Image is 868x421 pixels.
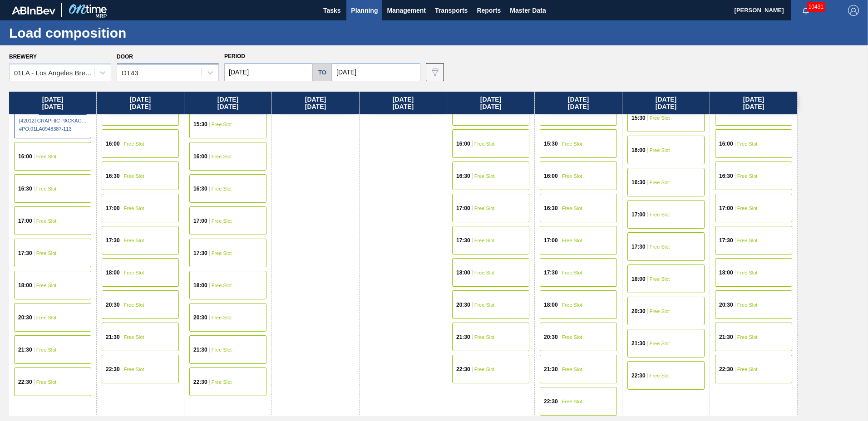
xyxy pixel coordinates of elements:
span: 20:30 [18,315,32,320]
span: 18:00 [106,270,120,275]
span: 20:30 [719,302,733,308]
span: 16:30 [193,186,207,191]
span: Free Slot [737,141,758,147]
img: TNhmsLtSVTkK8tSr43FrP2fwEKptu5GPRR3wAAAABJRU5ErkJggg== [12,6,55,15]
span: Period [224,53,245,59]
span: Free Slot [737,334,758,340]
span: 16:30 [631,180,646,185]
span: Planning [351,5,378,16]
label: Brewery [9,54,37,60]
span: 22:30 [193,379,207,385]
span: 10431 [807,2,825,12]
div: [DATE] [DATE] [97,92,184,114]
span: Free Slot [212,186,232,191]
span: Free Slot [124,206,144,211]
span: 16:30 [106,173,120,179]
span: 16:30 [18,186,32,191]
span: Free Slot [212,379,232,385]
span: Free Slot [36,218,57,224]
span: Free Slot [474,270,495,275]
span: Free Slot [474,238,495,243]
span: 16:30 [544,206,558,211]
span: 15:30 [631,115,646,121]
span: 17:00 [193,218,207,224]
span: 16:00 [456,141,470,147]
button: icon-filter-gray [426,63,444,81]
span: Free Slot [36,315,57,320]
span: Free Slot [562,238,582,243]
span: Free Slot [474,302,495,308]
div: [DATE] [DATE] [710,92,797,114]
span: Free Slot [212,154,232,159]
div: [DATE] [DATE] [535,92,622,114]
span: 21:30 [544,367,558,372]
span: 16:00 [106,141,120,147]
span: Free Slot [650,180,670,185]
span: 21:30 [193,347,207,352]
h5: to [318,69,326,76]
label: Door [117,54,133,60]
span: 18:00 [719,270,733,275]
span: Free Slot [650,276,670,282]
span: Free Slot [474,141,495,147]
input: mm/dd/yyyy [332,63,420,81]
img: Logout [848,5,859,16]
span: 17:30 [106,238,120,243]
span: 22:30 [719,367,733,372]
span: Reports [477,5,501,16]
span: 20:30 [544,334,558,340]
span: 16:00 [544,173,558,179]
span: 22:30 [631,373,646,378]
div: [DATE] [DATE] [184,92,271,114]
span: Free Slot [562,270,582,275]
span: Management [387,5,426,16]
span: Free Slot [650,244,670,250]
span: 17:30 [18,250,32,256]
span: Free Slot [36,186,57,191]
span: Master Data [510,5,546,16]
span: Tasks [322,5,342,16]
span: Free Slot [124,173,144,179]
span: Free Slot [124,238,144,243]
span: Free Slot [562,302,582,308]
span: Free Slot [36,347,57,352]
span: 17:30 [631,244,646,250]
span: 17:30 [544,270,558,275]
span: Free Slot [36,250,57,256]
span: Free Slot [124,302,144,308]
span: Free Slot [212,347,232,352]
span: Free Slot [650,308,670,314]
span: Free Slot [650,341,670,346]
span: Free Slot [737,173,758,179]
div: [DATE] [DATE] [447,92,534,114]
span: 17:00 [18,218,32,224]
span: Free Slot [562,206,582,211]
span: 17:30 [456,238,470,243]
span: 17:30 [193,250,207,256]
div: [DATE] [DATE] [360,92,447,114]
span: 16:00 [193,154,207,159]
span: Free Slot [124,334,144,340]
h1: Load composition [9,28,170,38]
span: 16:00 [719,141,733,147]
span: Free Slot [36,283,57,288]
span: 20:30 [106,302,120,308]
span: 22:30 [544,399,558,404]
span: Free Slot [650,373,670,378]
span: 18:00 [631,276,646,282]
span: Free Slot [124,270,144,275]
div: [DATE] [DATE] [622,92,710,114]
span: 20:30 [456,302,470,308]
div: 01LA - Los Angeles Brewery [14,69,95,77]
span: Free Slot [474,367,495,372]
span: Free Slot [212,283,232,288]
span: 22:30 [18,379,32,385]
span: Free Slot [36,154,57,159]
span: 16:30 [456,173,470,179]
span: 16:30 [719,173,733,179]
div: [DATE] [DATE] [272,92,359,114]
span: 21:30 [631,341,646,346]
span: [42012] GRAPHIC PACKAGING INTERNATIONA - 0008221069 [19,118,87,123]
span: Free Slot [737,238,758,243]
span: Free Slot [562,399,582,404]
